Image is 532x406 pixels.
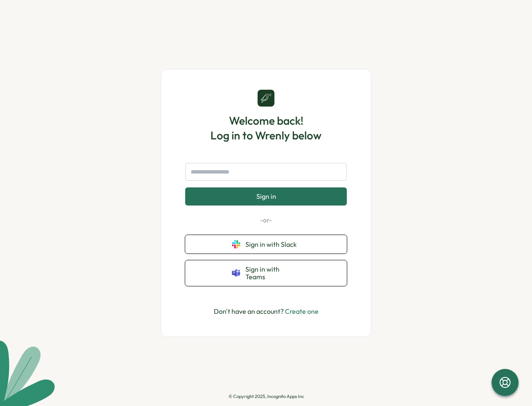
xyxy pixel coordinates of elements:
a: Create one [285,307,319,315]
p: -or- [185,216,347,225]
p: © Copyright 2025, Incognito Apps Inc [229,394,304,399]
span: Sign in with Teams [245,265,300,281]
p: Don't have an account? [214,306,319,317]
button: Sign in [185,187,347,205]
span: Sign in [256,192,276,200]
h1: Welcome back! Log in to Wrenly below [210,113,322,143]
button: Sign in with Slack [185,235,347,254]
span: Sign in with Slack [245,240,300,248]
button: Sign in with Teams [185,260,347,286]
